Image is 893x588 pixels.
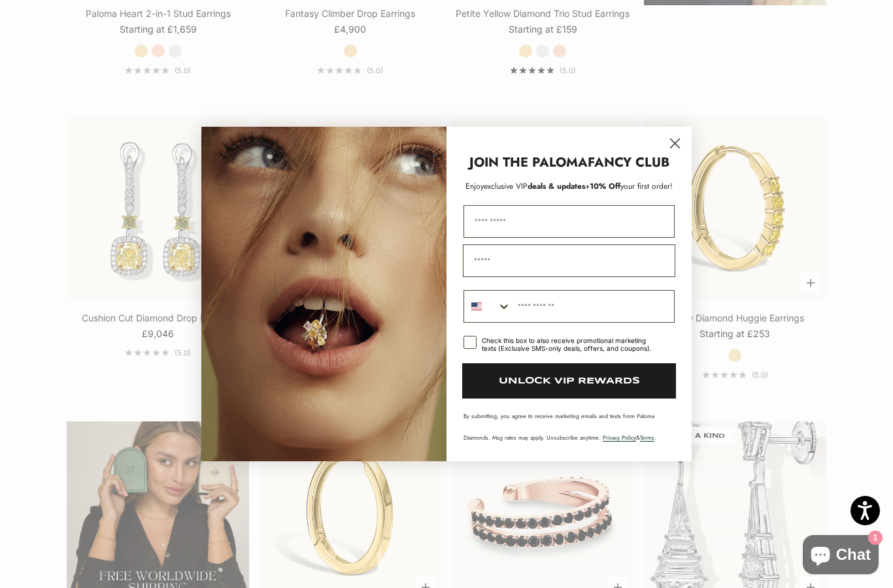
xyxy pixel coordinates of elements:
[603,433,636,442] a: Privacy Policy
[484,180,528,192] span: exclusive VIP
[640,433,654,442] a: Terms
[590,180,620,192] span: 10% Off
[469,153,588,172] strong: JOIN THE PALOMA
[463,205,675,238] input: First Name
[463,244,675,277] input: Email
[603,433,656,442] span: & .
[511,291,674,322] input: Phone Number
[471,301,482,312] img: United States
[463,412,675,442] p: By submitting, you agree to receive marketing emails and texts from Paloma Diamonds. Msg rates ma...
[482,336,659,352] div: Check this box to also receive promotional marketing texts (Exclusive SMS-only deals, offers, and...
[588,153,669,172] strong: FANCY CLUB
[465,180,484,192] span: Enjoy
[464,291,511,322] button: Search Countries
[462,363,676,399] button: UNLOCK VIP REWARDS
[585,180,673,192] span: + your first order!
[201,127,446,461] img: Loading...
[664,132,686,155] button: Close dialog
[484,180,585,192] span: deals & updates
